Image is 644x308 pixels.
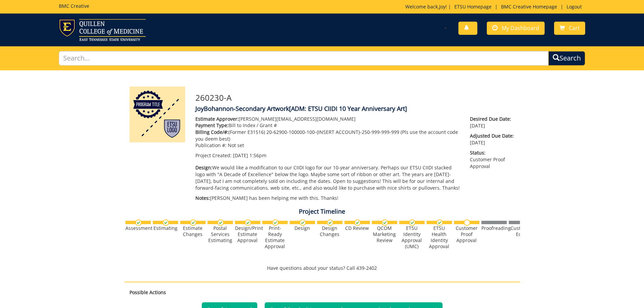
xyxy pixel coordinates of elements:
[153,225,178,231] div: Estimating
[451,3,495,10] a: ETSU Homepage
[470,116,515,122] span: Desired Due Date:
[289,104,407,113] span: [ADM: ETSU CIIDI 10 Year Anniversary Art]
[59,3,89,8] h5: BMC Creative
[195,164,212,171] span: Design:
[228,142,244,148] span: Not set
[399,225,425,250] div: ETSU Identity Approval (UMC)
[569,24,580,32] span: Cart
[195,142,226,148] span: Publication #:
[470,133,515,139] span: Adjusted Due Date:
[481,225,507,231] div: Proofreading
[195,122,460,129] p: Bill to Index / Grant #
[382,219,388,226] img: checkmark
[470,149,515,156] span: Status:
[439,3,446,10] a: Joy
[59,51,549,66] input: Search...
[129,87,185,142] img: Product featured image
[125,225,151,231] div: Assessment
[195,152,232,159] span: Project Created:
[354,219,361,226] img: checkmark
[563,3,585,10] a: Logout
[59,19,146,41] img: ETSU logo
[195,122,229,128] span: Payment Type:
[300,219,306,226] img: checkmark
[554,22,585,35] a: Cart
[195,93,515,102] h3: 260230-A
[124,265,520,271] p: Have questions about your status? Call 439-2402
[195,129,229,135] span: Billing Code/#:
[470,149,515,170] p: Customer Proof Approval
[498,3,560,10] a: BMC Creative Homepage
[327,219,333,226] img: checkmark
[344,225,370,231] div: CD Review
[195,116,460,122] p: [PERSON_NAME] [EMAIL_ADDRESS][DOMAIN_NAME]
[509,225,534,237] div: Customer Edits
[195,129,460,142] p: (Former E31516) 20-62900-100000-100-{INSERT ACCOUNT}-250-999-999-999 (Pls use the account code yo...
[124,208,520,215] h4: Project Timeline
[548,51,585,66] button: Search
[372,225,397,243] div: QCOM Marketing Review
[163,219,169,226] img: checkmark
[487,22,545,35] a: My Dashboard
[208,225,233,243] div: Postal Services Estimating
[217,219,224,226] img: checkmark
[235,225,260,243] div: Design/Print Estimate Approval
[195,116,239,122] span: Estimate Approver:
[427,225,452,250] div: ETSU Health Identity Approval
[195,195,460,202] p: [PERSON_NAME] has been helping me with this. Thanks!
[233,152,266,159] span: [DATE] 1:56pm
[454,225,479,243] div: Customer Proof Approval
[180,225,206,237] div: Estimate Changes
[464,219,470,226] img: no
[129,289,166,295] strong: Possible Actions
[195,164,460,191] p: We would like a modification to our CIIDI logo for our 10-year anniversary. Perhaps our ETSU CIID...
[470,133,515,146] p: [DATE]
[470,116,515,129] p: [DATE]
[245,219,251,226] img: checkmark
[405,3,585,10] p: Welcome back, ! | | |
[290,225,315,231] div: Design
[195,195,210,201] span: Notes:
[502,24,539,32] span: My Dashboard
[317,225,342,237] div: Design Changes
[190,219,196,226] img: checkmark
[135,219,142,226] img: checkmark
[272,219,279,226] img: checkmark
[262,225,288,250] div: Print-Ready Estimate Approval
[409,219,415,226] img: checkmark
[195,105,515,112] h4: JoyBohannon-Secondary Artwork
[436,219,443,226] img: checkmark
